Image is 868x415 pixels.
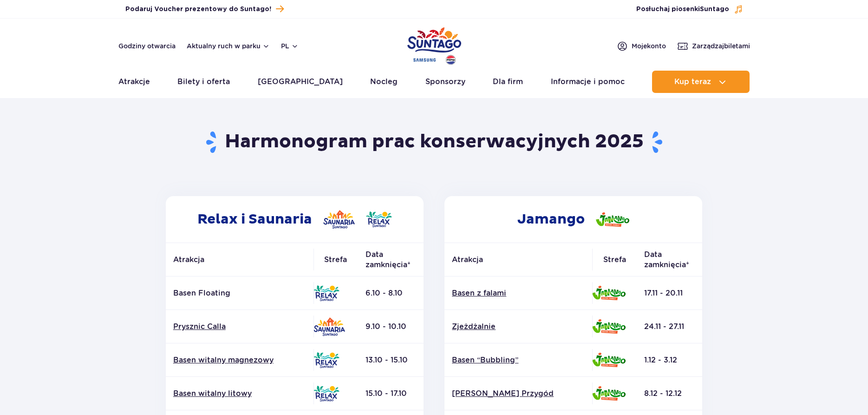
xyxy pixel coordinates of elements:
span: Suntago [700,6,729,13]
td: 1.12 - 3.12 [637,343,702,377]
span: Posłuchaj piosenki [636,5,729,14]
a: [PERSON_NAME] Przygód [452,389,585,399]
h2: Relax i Saunaria [166,196,424,243]
a: Godziny otwarcia [118,41,176,51]
span: Kup teraz [674,78,711,86]
td: 15.10 - 17.10 [358,377,424,410]
a: Sponsorzy [425,71,465,93]
a: [GEOGRAPHIC_DATA] [258,71,343,93]
a: Basen z falami [452,288,585,298]
th: Atrakcja [166,243,313,277]
h1: Harmonogram prac konserwacyjnych 2025 [162,130,706,154]
a: Atrakcje [118,71,150,93]
img: Jamango [592,353,626,367]
a: Nocleg [370,71,398,93]
img: Saunaria [313,317,345,336]
a: Podaruj Voucher prezentowy do Suntago! [125,3,284,15]
img: Jamango [596,212,629,227]
a: Basen witalny litowy [173,389,306,399]
button: Aktualny ruch w parku [187,42,270,50]
h2: Jamango [444,196,702,243]
a: Bilety i oferta [177,71,230,93]
a: Park of Poland [407,23,461,66]
span: Podaruj Voucher prezentowy do Suntago! [125,5,271,14]
a: Dla firm [493,71,523,93]
button: Kup teraz [652,71,750,93]
span: Moje konto [632,41,666,51]
td: 24.11 - 27.11 [637,310,702,343]
img: Relax [313,386,339,402]
td: 17.11 - 20.11 [637,277,702,310]
a: Zjeżdżalnie [452,322,585,332]
span: Zarządzaj biletami [692,41,750,51]
td: 8.12 - 12.12 [637,377,702,410]
th: Data zamknięcia* [637,243,702,277]
th: Strefa [313,243,358,277]
img: Relax [366,211,392,227]
img: Jamango [592,386,626,401]
img: Relax [313,285,339,301]
th: Data zamknięcia* [358,243,424,277]
td: 6.10 - 8.10 [358,277,424,310]
th: Strefa [592,243,637,277]
p: Basen Floating [173,288,306,298]
a: Basen witalny magnezowy [173,355,306,365]
a: Zarządzajbiletami [677,40,750,52]
img: Saunaria [323,210,355,229]
a: Prysznic Calla [173,322,306,332]
a: Mojekonto [617,40,666,52]
button: pl [281,41,299,51]
button: Posłuchaj piosenkiSuntago [636,5,743,14]
a: Basen “Bubbling” [452,355,585,365]
td: 9.10 - 10.10 [358,310,424,343]
td: 13.10 - 15.10 [358,343,424,377]
img: Jamango [592,319,626,334]
img: Relax [313,352,339,368]
img: Jamango [592,286,626,300]
a: Informacje i pomoc [551,71,625,93]
th: Atrakcja [444,243,592,277]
